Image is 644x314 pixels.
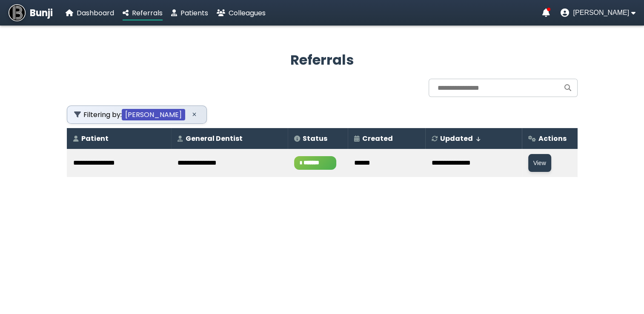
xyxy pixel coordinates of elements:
span: Referrals [132,8,163,18]
th: Updated [425,128,522,149]
th: General Dentist [171,128,288,149]
a: Referrals [123,8,163,18]
span: Filtering by: [74,109,185,120]
a: Bunji [9,4,53,21]
span: [PERSON_NAME] [573,9,629,17]
span: Colleagues [229,8,266,18]
th: Actions [522,128,578,149]
button: × [189,109,200,120]
th: Created [348,128,425,149]
button: View [528,154,551,172]
button: User menu [560,9,635,17]
img: Bunji Dental Referral Management [9,4,26,21]
h2: Referrals [67,50,578,70]
th: Patient [67,128,171,149]
span: Patients [180,8,208,18]
a: Patients [171,8,208,18]
th: Status [288,128,347,149]
b: [PERSON_NAME] [122,109,185,120]
a: Notifications [542,9,550,17]
span: Bunji [30,6,53,20]
a: Colleagues [217,8,266,18]
span: Dashboard [77,8,114,18]
a: Dashboard [66,8,114,18]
